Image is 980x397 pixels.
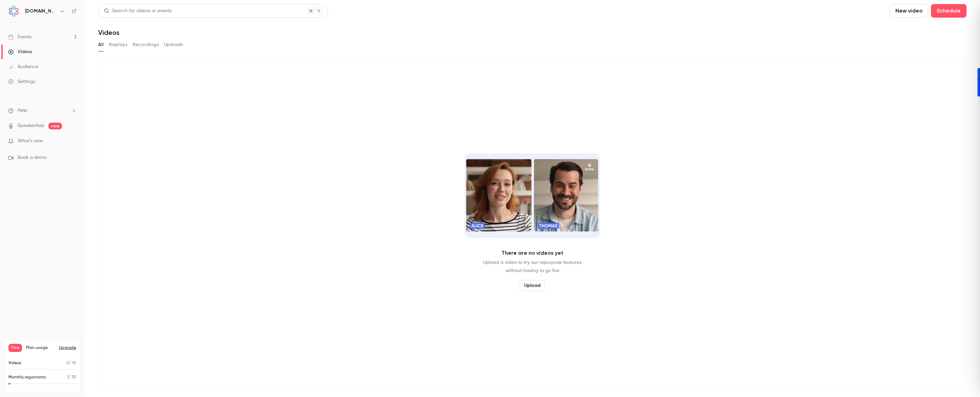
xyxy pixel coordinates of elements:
button: Uploads [164,39,183,50]
a: SpeakerHub [18,122,44,129]
div: Videos [8,48,32,55]
div: Settings [8,78,35,85]
h6: [DOMAIN_NAME] [25,8,57,15]
p: Monthly registrants [8,374,46,380]
span: What's new [18,138,43,145]
button: Recordings [133,39,159,50]
li: help-dropdown-opener [8,107,76,114]
h1: Videos [98,28,119,37]
button: All [98,39,104,50]
div: Events [8,34,31,40]
button: Upgrade [59,345,76,351]
span: Free [8,344,22,352]
span: 0 [66,361,69,365]
button: Replays [109,39,127,50]
p: Videos [8,360,21,366]
button: Schedule [931,4,966,18]
span: new [48,123,62,129]
p: / 30 [67,374,76,380]
p: There are no videos yet [502,249,563,257]
span: Help [18,107,27,114]
button: Upload [520,280,545,291]
p: Upload a video to try our repurpose features without having to go live [483,258,581,275]
div: Audience [8,63,38,70]
span: Book a demo [18,154,47,161]
div: Search for videos or events [104,7,172,15]
img: AMT.Group [8,6,19,17]
span: 1 [67,375,68,379]
p: / 10 [66,360,76,366]
span: Plan usage [26,345,55,351]
section: Videos [98,4,966,393]
button: New video [890,4,928,18]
